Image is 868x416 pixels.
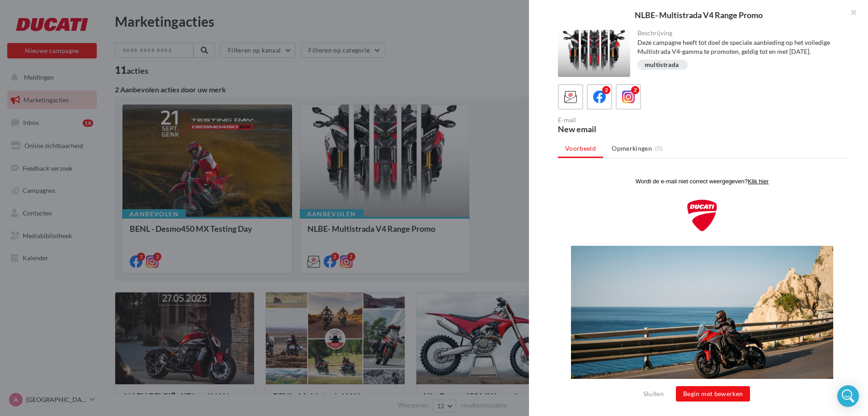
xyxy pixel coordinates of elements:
div: NLBE- Multistrada V4 Range Promo [543,11,854,19]
div: 2 [631,86,639,94]
div: Open Intercom Messenger [837,385,859,407]
div: Deze campagne heeft tot doel de speciale aanbieding op het volledige Multistrada V4-gamma te prom... [637,38,840,56]
div: 2 [602,86,610,94]
div: New email [558,125,698,133]
img: Ducati_Shield_2D_W.png [128,26,160,59]
div: Beschrijving [637,30,840,36]
img: DM_Ducati_Multistrada_20240730_01795_UC688712_low.jpg [13,73,275,248]
div: multistrada [645,62,679,68]
span: (0) [655,145,663,152]
span: Opmerkingen [612,144,652,153]
u: Klik hier [190,5,211,12]
p: Wordt de e-mail niet correct weergegeven? [14,5,275,12]
button: Begin met bewerken [676,386,750,402]
button: Sluiten [640,388,667,399]
div: E-mail [558,117,698,123]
